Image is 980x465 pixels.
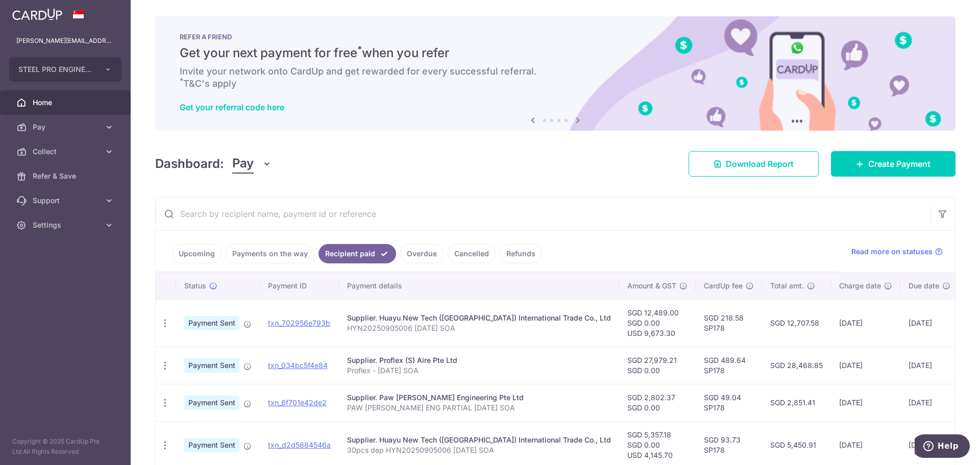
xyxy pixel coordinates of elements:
td: [DATE] [831,384,900,421]
p: 30pcs dep HYN20250905006 [DATE] SOA [347,445,611,455]
img: CardUp [12,8,62,20]
h5: Get your next payment for free when you refer [180,45,931,61]
div: Supplier. Huayu New Tech ([GEOGRAPHIC_DATA]) International Trade Co., Ltd [347,435,611,445]
span: Create Payment [868,158,930,170]
input: Search by recipient name, payment id or reference [156,198,930,230]
p: [PERSON_NAME][EMAIL_ADDRESS][DOMAIN_NAME] [16,36,114,46]
p: HYN20250905006 [DATE] SOA [347,323,611,333]
td: SGD 2,851.41 [762,384,831,421]
span: Payment Sent [184,438,239,452]
div: Supplier. Huayu New Tech ([GEOGRAPHIC_DATA]) International Trade Co., Ltd [347,313,611,323]
span: Payment Sent [184,316,239,330]
a: txn_6f701e42de2 [268,398,327,407]
span: Due date [909,281,939,291]
a: Overdue [400,244,444,263]
td: [DATE] [900,347,959,384]
span: Total amt. [770,281,804,291]
iframe: Opens a widget where you can find more information [915,434,970,460]
td: SGD 49.04 SP178 [696,384,762,421]
div: Supplier. Paw [PERSON_NAME] Engineering Pte Ltd [347,393,611,403]
a: txn_034bc5f4e84 [268,361,328,370]
span: Status [184,281,206,291]
td: SGD 489.64 SP178 [696,347,762,384]
a: Upcoming [172,244,222,263]
span: Home [33,97,100,108]
a: txn_d2d5684546a [268,440,331,449]
th: Payment ID [260,273,339,299]
span: Download Report [726,158,794,170]
h4: Dashboard: [155,155,224,173]
a: Create Payment [831,151,955,177]
p: REFER A FRIEND [180,33,931,41]
p: PAW [PERSON_NAME] ENG PARTIAL [DATE] SOA [347,403,611,413]
span: Collect [33,146,100,157]
img: RAF banner [155,16,955,131]
p: Proflex - [DATE] SOA [347,365,611,376]
th: Payment details [339,273,619,299]
a: Recipient paid [318,244,396,263]
a: Payments on the way [226,244,314,263]
a: Download Report [689,151,819,177]
span: Pay [33,122,100,132]
td: SGD 218.58 SP178 [696,299,762,347]
span: Payment Sent [184,396,239,410]
span: Support [33,195,100,206]
span: Refer & Save [33,171,100,181]
button: Pay [232,154,272,174]
td: SGD 2,802.37 SGD 0.00 [619,384,696,421]
td: [DATE] [900,384,959,421]
span: Settings [33,220,100,230]
td: [DATE] [900,299,959,347]
span: Payment Sent [184,358,239,373]
td: [DATE] [831,299,900,347]
a: Cancelled [448,244,496,263]
td: SGD 12,489.00 SGD 0.00 USD 9,673.30 [619,299,696,347]
td: SGD 27,979.21 SGD 0.00 [619,347,696,384]
span: CardUp fee [704,281,743,291]
button: STEEL PRO ENGINEERING PTE LTD [9,57,121,82]
span: Amount & GST [627,281,676,291]
span: STEEL PRO ENGINEERING PTE LTD [18,64,94,75]
span: Read more on statuses [851,247,933,257]
a: Read more on statuses [851,247,943,257]
h6: Invite your network onto CardUp and get rewarded for every successful referral. T&C's apply [180,65,931,90]
span: Charge date [839,281,881,291]
a: Get your referral code here [180,102,284,112]
div: Supplier. Proflex (S) Aire Pte Ltd [347,355,611,365]
td: [DATE] [831,347,900,384]
td: SGD 28,468.85 [762,347,831,384]
a: Refunds [500,244,542,263]
span: Pay [232,154,254,174]
a: txn_702956e793b [268,319,330,327]
td: SGD 12,707.58 [762,299,831,347]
